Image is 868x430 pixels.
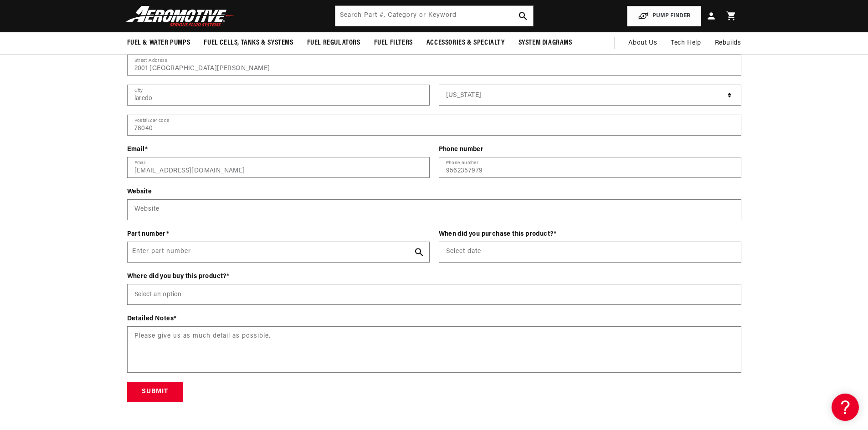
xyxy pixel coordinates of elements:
[127,187,741,197] div: Website
[128,85,429,105] input: City
[204,38,293,48] span: Fuel Cells, Tanks & Systems
[708,32,748,54] summary: Rebuilds
[127,314,741,324] div: Detailed Notes
[519,38,572,48] span: System Diagrams
[127,229,430,239] div: Part number
[664,32,708,54] summary: Tech Help
[335,6,533,26] input: Search by Part Number, Category or Keyword
[513,6,533,26] button: search button
[671,38,701,48] span: Tech Help
[374,38,413,48] span: Fuel Filters
[621,32,664,54] a: About Us
[128,115,741,135] input: Postal/ZIP code
[409,242,429,262] button: Search Part #, Category or Keyword
[197,32,300,54] summary: Fuel Cells, Tanks & Systems
[512,32,579,54] summary: System Diagrams
[128,200,741,220] input: Website
[627,6,701,26] button: PUMP FINDER
[628,40,657,46] span: About Us
[300,32,367,54] summary: Fuel Regulators
[123,5,237,27] img: Aeromotive
[367,32,420,54] summary: Fuel Filters
[420,32,512,54] summary: Accessories & Specialty
[128,157,429,177] input: Email
[127,145,430,154] div: Email
[127,382,183,402] button: Submit
[426,38,505,48] span: Accessories & Specialty
[120,32,197,54] summary: Fuel & Water Pumps
[439,242,741,262] input: Select date
[307,38,360,48] span: Fuel Regulators
[127,272,741,281] div: Where did you buy this product?
[439,157,741,177] input: Phone number
[439,229,741,239] div: When did you purchase this product?
[439,145,741,154] div: Phone number
[128,242,429,262] input: Enter part number
[128,55,741,75] input: Address 1 (Please note, we do not ship to PO Boxes)
[127,38,190,48] span: Fuel & Water Pumps
[715,38,741,48] span: Rebuilds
